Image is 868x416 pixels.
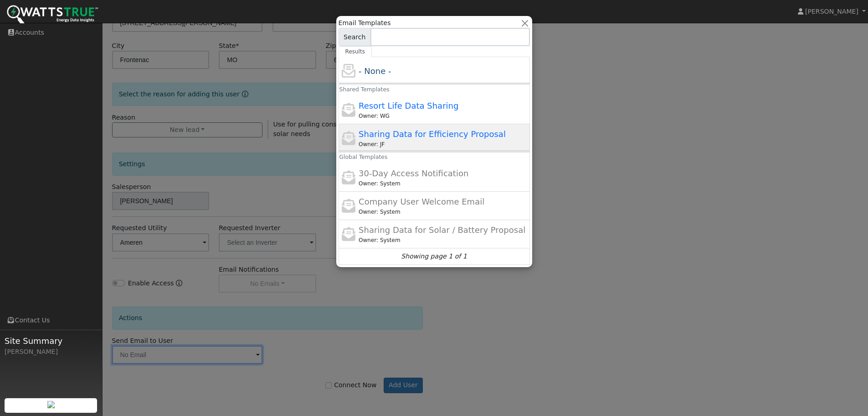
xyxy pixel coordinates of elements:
[339,18,391,28] span: Email Templates
[359,197,484,206] span: Company User Welcome Email
[5,335,98,347] span: Site Summary
[333,83,346,96] h6: Shared Templates
[359,112,528,120] div: William Geist
[359,129,506,139] span: Sharing Data for Efficiency Proposal
[339,46,372,57] a: Results
[47,401,55,408] img: retrieve
[333,151,346,164] h6: Global Templates
[7,5,98,26] img: WattsTrue
[359,140,528,148] div: Justin Finney
[359,179,528,188] div: Leroy Coffman
[339,28,371,46] span: Search
[401,252,467,261] i: Showing page 1 of 1
[359,66,391,76] span: - None -
[359,225,525,235] span: Sharing Data for Solar / Battery Proposal
[805,8,858,15] span: [PERSON_NAME]
[359,169,468,178] span: 30-Day Access Notification
[359,236,528,244] div: Leroy Coffman
[5,347,98,357] div: [PERSON_NAME]
[359,208,528,216] div: Leroy Coffman
[359,101,458,111] span: Resort Life Data Sharing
